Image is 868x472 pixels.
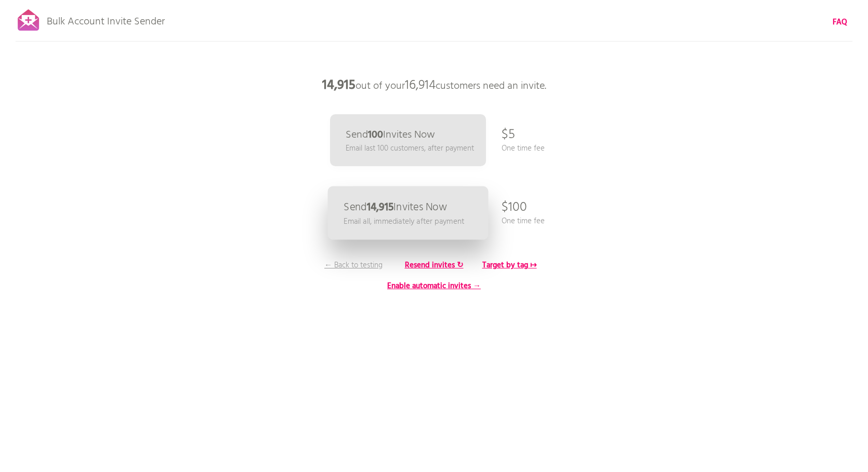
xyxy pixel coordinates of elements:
p: One time fee [502,143,545,154]
a: Send14,915Invites Now Email all, immediately after payment [328,186,489,240]
p: Send Invites Now [344,202,447,213]
a: Send100Invites Now Email last 100 customers, after payment [330,114,486,166]
b: Enable automatic invites → [387,280,481,292]
p: out of your customers need an invite. [278,70,590,101]
b: 14,915 [367,199,394,216]
p: Bulk Account Invite Sender [47,6,165,32]
p: Email last 100 customers, after payment [346,143,474,154]
b: FAQ [833,16,847,29]
p: ← Back to testing [314,260,392,271]
b: 100 [368,127,383,143]
p: $100 [502,192,527,223]
p: Email all, immediately after payment [344,215,464,227]
b: 14,915 [322,75,356,96]
span: 16,914 [405,75,436,96]
p: Send Invites Now [346,130,435,140]
p: One time fee [502,215,545,227]
p: $5 [502,119,515,151]
b: Target by tag ↦ [482,259,537,272]
b: Resend invites ↻ [405,259,464,272]
a: FAQ [833,17,847,28]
